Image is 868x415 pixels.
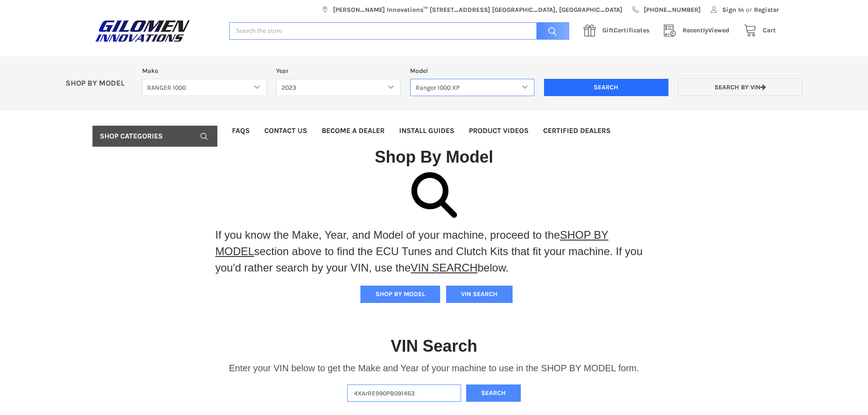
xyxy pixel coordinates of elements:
[92,126,217,147] a: Shop Categories
[683,26,708,34] span: Recently
[229,361,639,375] p: Enter your VIN below to get the Make and Year of your machine to use in the SHOP BY MODEL form.
[602,26,614,34] span: Gift
[276,66,401,76] label: Year
[92,147,776,167] h1: Shop By Model
[644,5,701,15] span: [PHONE_NUMBER]
[536,120,618,141] a: Certified Dealers
[142,66,267,76] label: Make
[532,22,569,40] input: Search
[763,26,776,34] span: Cart
[229,22,569,40] input: Search the store
[216,229,609,257] a: SHOP BY MODEL
[347,384,461,402] input: Enter VIN of your machine
[602,26,649,34] span: Certificates
[390,336,477,356] h1: VIN Search
[392,120,462,141] a: Install Guides
[579,25,659,36] a: GiftCertificates
[333,5,622,15] span: [PERSON_NAME] Innovations™ [STREET_ADDRESS] [GEOGRAPHIC_DATA], [GEOGRAPHIC_DATA]
[678,78,802,96] a: Search by VIN
[466,384,521,402] button: Search
[225,120,257,141] a: FAQs
[722,5,744,15] span: Sign In
[314,120,392,141] a: Become a Dealer
[216,227,653,276] p: If you know the Make, Year, and Model of your machine, proceed to the section above to find the E...
[659,25,739,36] a: RecentlyViewed
[410,66,534,76] label: Model
[92,20,193,42] img: GILOMEN INNOVATIONS
[683,26,729,34] span: Viewed
[360,286,440,303] button: SHOP BY MODEL
[61,79,138,88] p: SHOP BY MODEL
[739,25,776,36] a: Cart
[462,120,536,141] a: Product Videos
[446,286,513,303] button: VIN SEARCH
[257,120,314,141] a: Contact Us
[92,20,220,42] a: GILOMEN INNOVATIONS
[544,79,668,96] input: Search
[411,261,478,274] a: VIN SEARCH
